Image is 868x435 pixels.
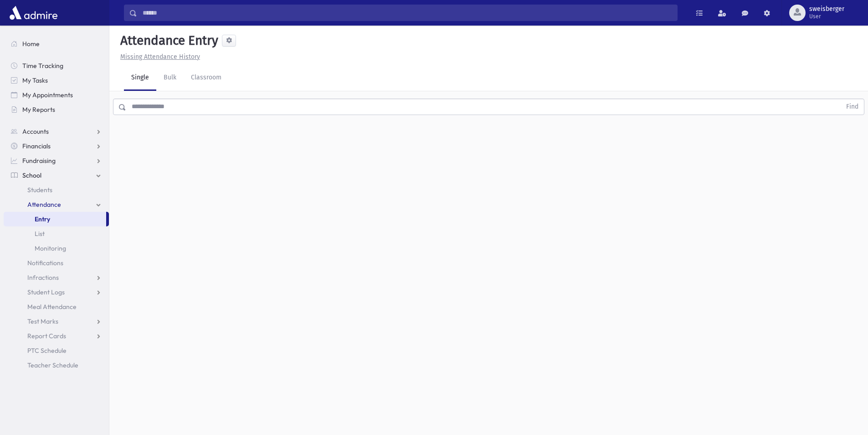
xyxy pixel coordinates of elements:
span: List [35,230,45,238]
input: Search [137,5,677,21]
a: Accounts [4,124,109,139]
a: PTC Schedule [4,343,109,358]
a: List [4,226,109,241]
span: My Tasks [22,76,48,84]
button: Find [841,99,864,115]
span: Meal Attendance [27,303,77,311]
span: Report Cards [27,332,66,340]
span: Entry [35,215,50,223]
a: Missing Attendance History [117,53,200,61]
a: Notifications [4,256,109,270]
span: Test Marks [27,317,58,325]
span: Time Tracking [22,62,63,70]
a: Infractions [4,270,109,285]
span: Notifications [27,259,63,267]
a: Monitoring [4,241,109,256]
span: sweisberger [809,5,844,13]
span: Accounts [22,127,49,136]
span: Infractions [27,273,59,282]
img: AdmirePro [7,4,60,22]
span: Financials [22,142,51,150]
span: Student Logs [27,288,65,296]
a: Financials [4,139,109,153]
a: Meal Attendance [4,299,109,314]
a: Fundraising [4,153,109,168]
h5: Attendance Entry [117,33,218,48]
a: Report Cards [4,329,109,343]
span: User [809,13,844,20]
a: Single [124,65,156,91]
a: Entry [4,212,106,226]
a: My Tasks [4,73,109,88]
a: Bulk [156,65,184,91]
a: My Reports [4,102,109,117]
span: My Appointments [22,91,73,99]
a: Home [4,37,109,51]
a: Classroom [184,65,229,91]
span: Monitoring [35,244,66,252]
a: School [4,168,109,183]
span: Attendance [27,200,61,209]
a: Test Marks [4,314,109,329]
a: Students [4,183,109,197]
span: School [22,171,41,179]
u: Missing Attendance History [120,53,200,61]
span: PTC Schedule [27,346,67,355]
span: Teacher Schedule [27,361,78,369]
a: My Appointments [4,88,109,102]
a: Teacher Schedule [4,358,109,372]
span: Home [22,40,40,48]
span: My Reports [22,105,55,114]
a: Time Tracking [4,58,109,73]
span: Students [27,186,52,194]
span: Fundraising [22,157,56,165]
a: Attendance [4,197,109,212]
a: Student Logs [4,285,109,299]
